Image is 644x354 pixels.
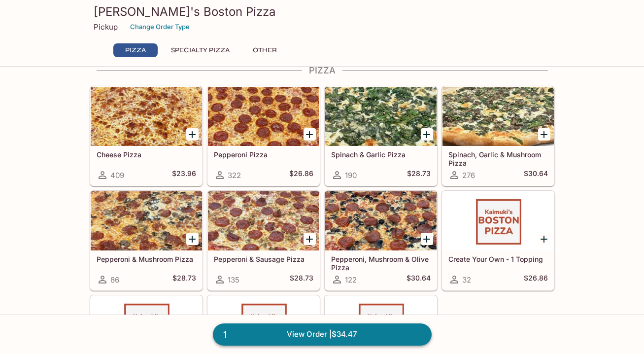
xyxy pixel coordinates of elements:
h4: Pizza [90,65,555,76]
h3: [PERSON_NAME]'s Boston Pizza [94,4,551,19]
div: Pepperoni Pizza [208,87,319,146]
button: Add Pepperoni & Mushroom Pizza [186,233,199,245]
button: Pizza [113,43,158,57]
button: Change Order Type [126,19,194,35]
h5: $30.64 [524,169,548,181]
h5: Pepperoni Pizza [214,150,313,159]
button: Add Cheese Pizza [186,128,199,141]
div: Pepperoni, Mushroom & Olive Pizza [325,191,437,250]
h5: Spinach, Garlic & Mushroom Pizza [448,150,548,167]
button: Add Spinach & Garlic Pizza [421,128,433,141]
span: 276 [462,171,475,180]
span: 135 [228,275,239,284]
p: Pickup [94,22,118,32]
button: Add Pepperoni & Sausage Pizza [304,233,316,245]
div: Spinach, Garlic & Mushroom Pizza [442,87,554,146]
span: 32 [462,275,471,284]
span: 409 [110,171,124,180]
h5: $28.73 [290,274,313,285]
div: Pepperoni & Sausage Pizza [208,191,319,250]
button: Add Spinach, Garlic & Mushroom Pizza [538,128,550,141]
a: Spinach, Garlic & Mushroom Pizza276$30.64 [442,86,554,186]
div: Spinach & Garlic Pizza [325,87,437,146]
h5: $28.73 [172,274,196,285]
a: Create Your Own - 1 Topping32$26.86 [442,191,554,290]
a: Pepperoni & Mushroom Pizza86$28.73 [90,191,203,290]
h5: Pepperoni, Mushroom & Olive Pizza [331,255,431,271]
span: 1 [217,328,233,342]
h5: $28.73 [407,169,431,181]
h5: Cheese Pizza [97,150,196,159]
h5: Pepperoni & Mushroom Pizza [97,255,196,263]
span: 190 [345,171,357,180]
span: 86 [110,275,119,284]
h5: Spinach & Garlic Pizza [331,150,431,159]
button: Other [243,43,287,57]
a: 1View Order |$34.47 [213,323,432,345]
h5: $30.64 [407,274,431,285]
button: Add Pepperoni Pizza [304,128,316,141]
h5: Create Your Own - 1 Topping [448,255,548,263]
div: Create Your Own - 1 Topping [442,191,554,250]
button: Add Pepperoni, Mushroom & Olive Pizza [421,233,433,245]
a: Pepperoni Pizza322$26.86 [207,86,320,186]
a: Pepperoni, Mushroom & Olive Pizza122$30.64 [325,191,437,290]
span: 322 [228,171,241,180]
button: Specialty Pizza [166,43,235,57]
h5: $26.86 [524,274,548,285]
h5: $26.86 [289,169,313,181]
a: Spinach & Garlic Pizza190$28.73 [325,86,437,186]
span: 122 [345,275,357,284]
h5: Pepperoni & Sausage Pizza [214,255,313,263]
div: Pepperoni & Mushroom Pizza [91,191,202,250]
button: Add Create Your Own - 1 Topping [538,233,550,245]
a: Pepperoni & Sausage Pizza135$28.73 [207,191,320,290]
a: Cheese Pizza409$23.96 [90,86,203,186]
h5: $23.96 [172,169,196,181]
div: Cheese Pizza [91,87,202,146]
